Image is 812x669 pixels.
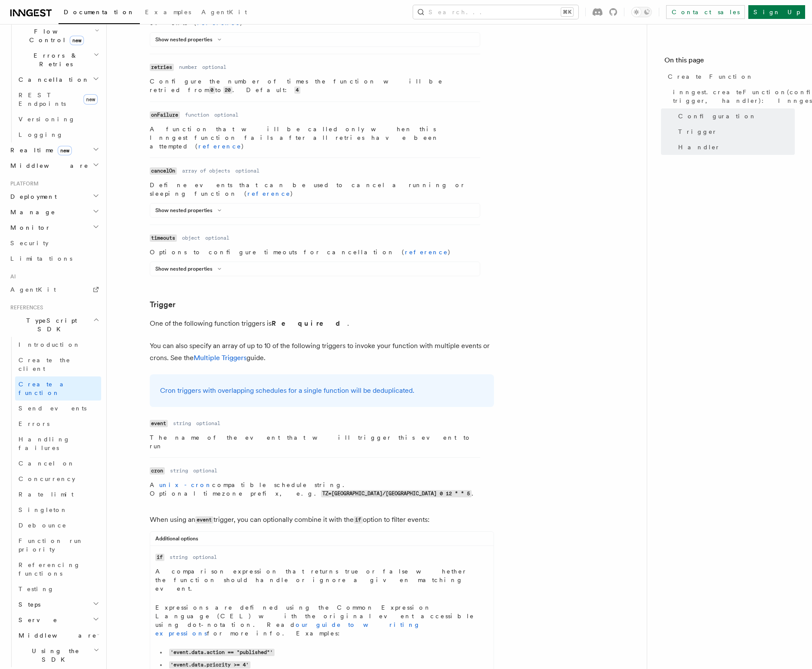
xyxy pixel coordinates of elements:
[15,597,101,612] button: Steps
[19,420,49,427] span: Errors
[19,537,83,553] span: Function run priority
[159,481,212,488] a: unix-cron
[7,208,56,216] span: Manage
[197,19,240,26] a: reference
[169,661,250,669] code: 'event.data.priority >= 4'
[10,240,49,247] span: Security
[15,352,101,376] a: Create the client
[150,433,480,450] p: The name of the event that will trigger this event to run
[664,55,795,69] h4: On this page
[15,456,101,471] a: Cancel on
[194,354,247,362] a: Multiple Triggers
[675,139,795,155] a: Handler
[170,554,188,561] dd: string
[15,432,101,456] a: Handling failures
[7,223,51,232] span: Monitor
[150,467,165,475] code: cron
[150,64,174,71] code: retries
[15,628,101,643] button: Middleware
[668,72,753,81] span: Create Function
[59,3,140,24] a: Documentation
[7,204,101,220] button: Manage
[7,313,101,337] button: TypeScript SDK
[675,108,795,124] a: Configuration
[182,167,230,174] dd: array of objects
[182,234,200,241] dd: object
[15,416,101,432] a: Errors
[7,220,101,235] button: Monitor
[7,146,72,154] span: Realtime
[7,273,16,280] span: AI
[15,647,93,664] span: Using the SDK
[10,286,56,293] span: AgentKit
[235,167,259,174] dd: optional
[15,27,95,44] span: Flow Control
[19,92,66,107] span: REST Endpoints
[19,522,67,529] span: Debounce
[155,36,225,43] button: Show nested properties
[70,36,84,45] span: new
[678,143,720,151] span: Handler
[7,304,43,311] span: References
[15,337,101,352] a: Introduction
[195,516,213,524] code: event
[7,189,101,204] button: Deployment
[7,316,93,333] span: TypeScript SDK
[15,612,101,628] button: Serve
[173,420,191,427] dd: string
[7,161,89,170] span: Middleware
[15,401,101,416] a: Send events
[15,557,101,581] a: Referencing functions
[19,436,70,451] span: Handling failures
[155,207,225,214] button: Show nested properties
[196,3,252,23] a: AgentKit
[170,467,188,474] dd: string
[19,491,74,498] span: Rate limit
[272,319,347,327] strong: Required
[160,385,484,397] p: Cron triggers with overlapping schedules for a single function will be deduplicated.
[405,249,448,256] a: reference
[19,341,80,348] span: Introduction
[321,490,472,497] code: TZ=[GEOGRAPHIC_DATA]/[GEOGRAPHIC_DATA] 0 12 * * 5
[198,143,241,150] a: reference
[675,124,795,139] a: Trigger
[15,533,101,557] a: Function run priority
[354,516,363,524] code: if
[223,86,232,94] code: 20
[19,405,86,412] span: Send events
[7,158,101,173] button: Middleware
[7,337,101,667] div: TypeScript SDK
[670,84,795,108] a: inngest.createFunction(configuration, trigger, handler): InngestFunction
[64,9,135,15] span: Documentation
[150,234,177,242] code: timeouts
[150,318,494,330] p: One of the following function triggers is .
[201,9,247,15] span: AgentKit
[10,255,72,262] span: Limitations
[15,376,101,401] a: Create a function
[150,481,480,498] p: A compatible schedule string. Optional timezone prefix, e.g. .
[19,131,63,138] span: Logging
[7,180,39,187] span: Platform
[15,87,101,111] a: REST Endpointsnew
[150,514,494,526] p: When using an trigger, you can optionally combine it with the option to filter events:
[678,112,756,120] span: Configuration
[196,420,220,427] dd: optional
[15,502,101,518] a: Singleton
[15,72,101,87] button: Cancellation
[666,5,745,19] a: Contact sales
[185,111,209,118] dd: function
[7,142,101,158] button: Realtimenew
[214,111,238,118] dd: optional
[150,77,480,95] p: Configure the number of times the function will be retried from to . Default:
[294,86,300,94] code: 4
[150,299,176,311] a: Trigger
[19,116,75,123] span: Versioning
[155,567,475,593] p: A comparison expression that returns true or false whether the function should handle or ignore a...
[193,554,217,561] dd: optional
[15,600,40,609] span: Steps
[140,3,196,23] a: Examples
[15,631,97,640] span: Middleware
[83,94,98,105] span: new
[155,554,164,561] code: if
[19,475,75,482] span: Concurrency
